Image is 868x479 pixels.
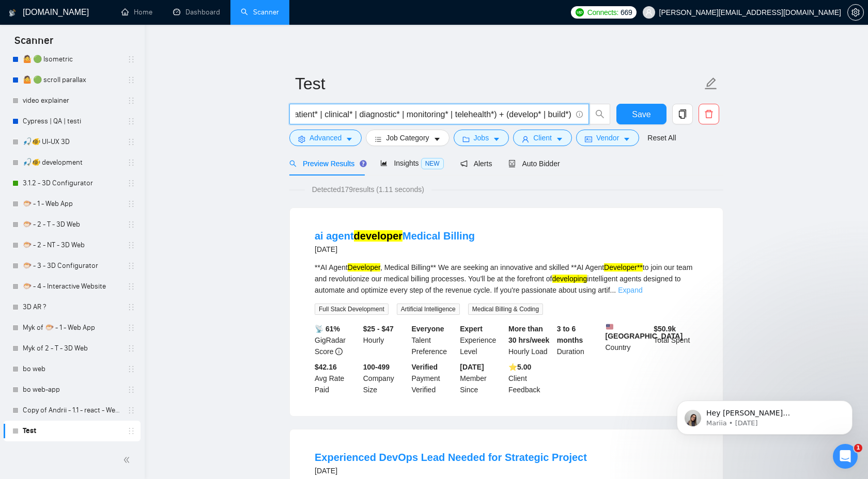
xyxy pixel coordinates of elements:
[313,323,361,357] div: GigRadar Score
[23,400,121,421] a: Copy of Andrii - 1.1 - react - Web App
[552,275,587,283] mark: developing
[366,130,449,146] button: barsJob Categorycaret-down
[23,276,121,297] a: 🐡 - 4 - Interactive Website
[315,325,340,333] b: 📡 61%
[410,361,458,395] div: Payment Verified
[23,194,121,214] a: 🐡 - 1 - Web App
[412,325,444,333] b: Everyone
[603,323,652,357] div: Country
[645,9,653,16] span: user
[621,7,632,18] span: 669
[23,111,121,132] a: Cypress | QA | testi
[289,160,297,167] span: search
[315,243,475,256] div: [DATE]
[9,5,16,21] img: logo
[361,361,410,395] div: Company Size
[576,130,639,146] button: idcardVendorcaret-down
[576,8,584,17] img: upwork-logo.png
[596,132,619,143] span: Vendor
[654,325,676,333] b: $ 50.9k
[590,104,610,124] button: search
[127,200,135,208] span: holder
[587,7,618,18] span: Connects:
[123,455,133,465] span: double-left
[127,241,135,249] span: holder
[458,323,506,357] div: Experience Level
[606,323,683,340] b: [GEOGRAPHIC_DATA]
[23,379,121,400] a: bo web-app
[315,363,337,371] b: $42.16
[699,109,719,119] span: delete
[127,324,135,332] span: holder
[412,363,438,371] b: Verified
[454,130,509,146] button: folderJobscaret-down
[704,77,718,90] span: edit
[410,323,458,357] div: Talent Preference
[386,132,429,143] span: Job Category
[460,160,468,167] span: notification
[23,49,121,70] a: 🤷 🟢 Isometric
[652,323,700,357] div: Total Spent
[555,323,603,357] div: Duration
[127,282,135,291] span: holder
[127,76,135,84] span: holder
[508,160,516,167] span: robot
[127,303,135,311] span: holder
[23,338,121,359] a: Myk of 2 - T - 3D Web
[241,8,279,17] a: searchScanner
[661,379,868,451] iframe: Intercom notifications message
[468,304,543,315] span: Medical Billing & Coding
[173,8,220,17] a: dashboardDashboard
[397,304,460,315] span: Artificial Intelligence
[557,325,583,344] b: 3 to 6 months
[522,135,529,143] span: user
[508,325,549,344] b: More than 30 hrs/week
[127,158,135,167] span: holder
[23,214,121,235] a: 🐡 - 2 - T - 3D Web
[127,344,135,353] span: holder
[359,159,368,168] div: Tooltip anchor
[508,363,531,371] b: ⭐️ 5.00
[6,33,61,55] span: Scanner
[23,359,121,379] a: bo web
[533,132,552,143] span: Client
[313,361,361,395] div: Avg Rate Paid
[506,361,555,395] div: Client Feedback
[673,109,692,119] span: copy
[315,262,698,296] div: **AI Agent , Medical Billing** We are seeking an innovative and skilled **AI Agent to join our te...
[348,263,380,272] mark: Developer
[354,230,402,242] mark: developer
[474,132,489,143] span: Jobs
[346,135,353,143] span: caret-down
[127,220,135,229] span: holder
[121,8,152,17] a: homeHome
[315,230,475,242] a: ai agentdeveloperMedical Billing
[298,135,305,143] span: setting
[460,363,484,371] b: [DATE]
[23,297,121,317] a: 3D AR ?
[458,361,506,395] div: Member Since
[23,235,121,256] a: 🐡 - 2 - NT - 3D Web
[380,159,443,167] span: Insights
[672,104,693,124] button: copy
[604,263,643,272] mark: Developer**
[610,286,616,294] span: ...
[493,135,500,143] span: caret-down
[361,323,410,357] div: Hourly
[295,71,702,97] input: Scanner name...
[590,109,610,119] span: search
[618,286,642,294] a: Expand
[847,8,864,17] a: setting
[127,138,135,146] span: holder
[127,386,135,394] span: holder
[127,365,135,373] span: holder
[632,108,650,121] span: Save
[127,117,135,125] span: holder
[508,159,560,168] span: Auto Bidder
[647,132,676,143] a: Reset All
[576,111,583,118] span: info-circle
[23,132,121,152] a: 🎣🐠 UI-UX 3D
[305,184,431,195] span: Detected 179 results (1.11 seconds)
